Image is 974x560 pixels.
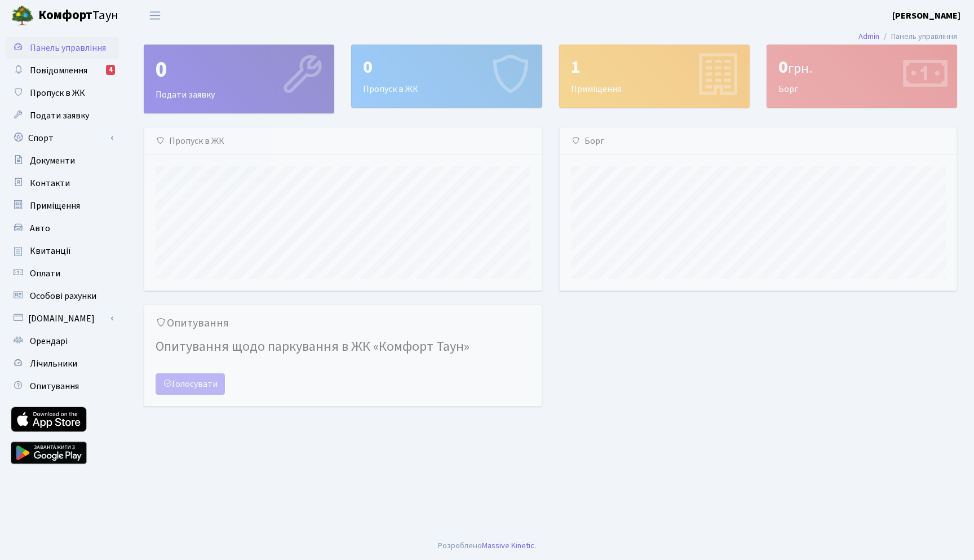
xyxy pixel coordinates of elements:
a: Контакти [6,172,118,195]
span: Повідомлення [30,64,87,77]
a: [DOMAIN_NAME] [6,307,118,330]
span: Опитування [30,380,79,393]
a: Спорт [6,127,118,149]
a: Подати заявку [6,104,118,127]
div: 4 [106,65,115,75]
a: Авто [6,217,118,240]
img: logo.png [11,5,34,27]
span: Лічильники [30,358,77,370]
span: Особові рахунки [30,290,96,302]
a: 0Пропуск в ЖК [351,45,542,108]
div: Пропуск в ЖК [352,45,541,107]
a: Admin [858,30,879,42]
div: 0 [778,56,945,78]
h4: Опитування щодо паркування в ЖК «Комфорт Таун» [156,334,530,360]
a: 0Подати заявку [144,45,334,113]
a: Оплати [6,262,118,285]
a: Документи [6,149,118,172]
span: Приміщення [30,200,80,212]
div: 0 [156,56,322,83]
div: Приміщення [560,45,749,107]
a: Лічильники [6,352,118,375]
div: Подати заявку [144,45,334,113]
li: Панель управління [879,30,957,43]
span: Пропуск в ЖК [30,87,85,99]
a: 1Приміщення [559,45,750,108]
span: Таун [38,6,118,25]
span: Оплати [30,267,60,280]
div: 0 [363,56,530,78]
div: 1 [571,56,738,78]
span: Орендарі [30,335,68,347]
span: Подати заявку [30,109,89,122]
a: Пропуск в ЖК [6,82,118,104]
a: Massive Kinetic [482,540,534,552]
a: Повідомлення4 [6,59,118,82]
span: Авто [30,222,50,235]
a: Орендарі [6,330,118,352]
nav: breadcrumb [842,25,974,48]
div: Борг [767,45,957,107]
span: Контакти [30,177,70,189]
a: Особові рахунки [6,285,118,307]
div: Пропуск в ЖК [144,127,542,155]
a: Розроблено [438,540,482,552]
a: Приміщення [6,195,118,217]
b: Комфорт [38,6,92,24]
button: Переключити навігацію [141,6,169,25]
a: Опитування [6,375,118,398]
a: Голосувати [156,373,225,395]
span: Панель управління [30,42,106,54]
span: Квитанції [30,245,71,257]
a: Панель управління [6,37,118,59]
a: [PERSON_NAME] [892,9,960,23]
div: Борг [560,127,957,155]
div: . [438,540,536,552]
a: Квитанції [6,240,118,262]
span: грн. [788,59,812,78]
span: Документи [30,155,75,167]
h5: Опитування [156,316,530,330]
